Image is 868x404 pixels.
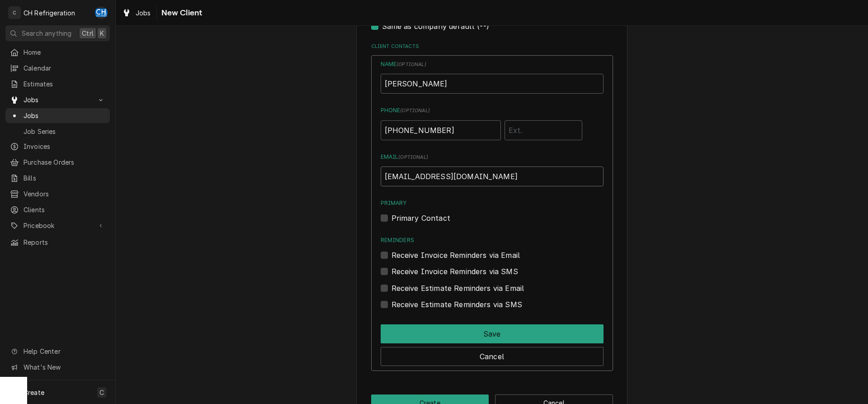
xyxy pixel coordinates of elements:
[381,199,604,207] label: Primary
[24,63,105,73] span: Calendar
[381,321,604,343] div: Button Group Row
[5,139,110,154] a: Invoices
[381,236,604,244] label: Reminders
[118,5,155,20] a: Jobs
[24,238,105,247] span: Reports
[24,142,105,151] span: Invoices
[381,60,604,310] div: Contact Edit Form
[5,25,110,41] button: Search anythingCtrlK
[505,120,583,140] input: Ext.
[381,120,501,140] input: Number
[8,6,21,19] div: C
[381,153,604,161] label: Email
[5,186,110,201] a: Vendors
[381,324,604,343] button: Save
[381,60,604,68] label: Name
[392,213,450,223] label: Primary Contact
[396,62,426,67] span: ( optional )
[400,108,430,114] span: ( optional )
[22,29,71,38] span: Search anything
[24,205,105,214] span: Clients
[398,154,428,160] span: ( optional )
[381,343,604,366] div: Button Group Row
[159,7,203,19] span: New Client
[5,61,110,76] a: Calendar
[136,8,151,18] span: Jobs
[24,221,92,230] span: Pricebook
[381,347,604,366] button: Cancel
[392,283,524,294] label: Receive Estimate Reminders via Email
[392,299,522,310] label: Receive Estimate Reminders via SMS
[24,79,105,89] span: Estimates
[381,236,604,261] div: Reminders
[5,218,110,233] a: Go to Pricebook
[24,189,105,199] span: Vendors
[24,48,105,57] span: Home
[5,124,110,139] a: Job Series
[381,153,604,186] div: Email
[24,95,92,105] span: Jobs
[5,171,110,185] a: Bills
[24,173,105,183] span: Bills
[5,360,110,375] a: Go to What's New
[371,43,613,375] div: Client Contacts
[392,266,518,277] label: Receive Invoice Reminders via SMS
[5,235,110,250] a: Reports
[5,155,110,170] a: Purchase Orders
[24,362,104,372] span: What's New
[24,127,105,136] span: Job Series
[24,347,104,356] span: Help Center
[381,321,604,366] div: Button Group
[24,389,44,396] span: Create
[24,8,75,18] div: CH Refrigeration
[382,21,489,32] label: Same as company default (--)
[381,106,604,140] div: Phone
[82,29,94,38] span: Ctrl
[5,45,110,60] a: Home
[371,43,613,50] label: Client Contacts
[381,199,604,223] div: Primary
[95,6,108,19] div: Chris Hiraga's Avatar
[5,92,110,107] a: Go to Jobs
[24,111,105,120] span: Jobs
[5,108,110,123] a: Jobs
[5,344,110,359] a: Go to Help Center
[5,76,110,91] a: Estimates
[24,157,105,167] span: Purchase Orders
[100,29,104,38] span: K
[392,250,520,261] label: Receive Invoice Reminders via Email
[381,60,604,94] div: Name
[381,106,604,114] label: Phone
[99,388,104,397] span: C
[5,202,110,217] a: Clients
[95,6,108,19] div: CH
